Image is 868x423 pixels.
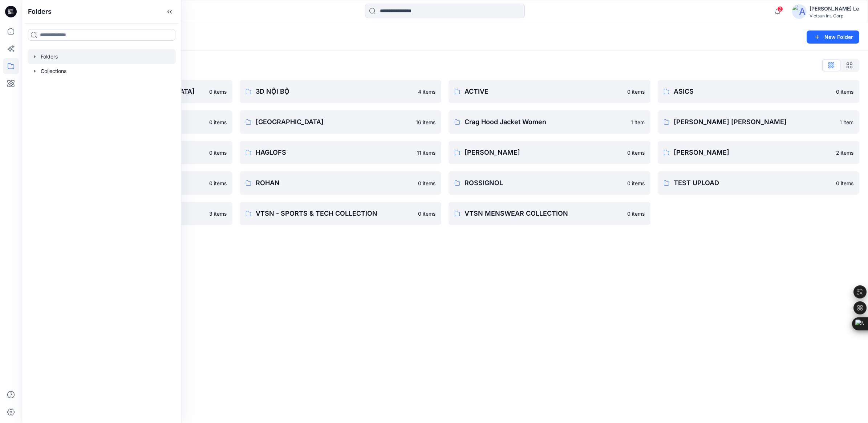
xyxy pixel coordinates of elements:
a: Crag Hood Jacket Women1 item [449,110,650,134]
p: ROHAN [256,178,414,188]
p: 0 items [836,179,853,187]
p: 0 items [627,210,645,217]
div: Vietsun Int. Corp [810,13,859,19]
a: ROSSIGNOL0 items [449,171,650,195]
p: 0 items [418,179,435,187]
img: avatar [792,4,807,19]
p: 0 items [209,88,227,95]
span: 2 [777,6,783,12]
p: ACTIVE [465,86,623,97]
p: VTSN - SPORTS & TECH COLLECTION [256,208,414,219]
a: VTSN - SPORTS & TECH COLLECTION0 items [240,202,442,225]
p: [PERSON_NAME] [465,147,623,158]
a: TEST UPLOAD0 items [658,171,860,195]
a: [PERSON_NAME]2 items [658,141,860,164]
a: [PERSON_NAME]0 items [449,141,650,164]
p: [PERSON_NAME] [PERSON_NAME] [674,117,836,127]
a: ACTIVE0 items [449,80,650,103]
p: [PERSON_NAME] [674,147,832,158]
p: 0 items [836,88,853,95]
p: 0 items [627,88,645,95]
p: 0 items [209,118,227,126]
p: ASICS [674,86,832,97]
p: [GEOGRAPHIC_DATA] [256,117,412,127]
p: 0 items [627,149,645,156]
p: 1 item [631,118,645,126]
p: 3 items [209,210,227,217]
a: VTSN MENSWEAR COLLECTION0 items [449,202,650,225]
p: 0 items [627,179,645,187]
p: ROSSIGNOL [465,178,623,188]
p: Crag Hood Jacket Women [465,117,626,127]
a: 3D NỘI BỘ4 items [240,80,442,103]
p: 4 items [418,88,435,95]
p: 2 items [836,149,853,156]
a: ROHAN0 items [240,171,442,195]
p: 0 items [209,179,227,187]
p: TEST UPLOAD [674,178,832,188]
p: 16 items [416,118,435,126]
button: New Folder [807,30,859,44]
p: 1 item [840,118,853,126]
p: 3D NỘI BỘ [256,86,414,97]
a: [GEOGRAPHIC_DATA]16 items [240,110,442,134]
p: 11 items [417,149,435,156]
a: ASICS0 items [658,80,860,103]
p: 0 items [418,210,435,217]
p: HAGLOFS [256,147,413,158]
div: [PERSON_NAME] Le [810,4,859,13]
p: VTSN MENSWEAR COLLECTION [465,208,623,219]
a: HAGLOFS11 items [240,141,442,164]
a: [PERSON_NAME] [PERSON_NAME]1 item [658,110,860,134]
p: 0 items [209,149,227,156]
